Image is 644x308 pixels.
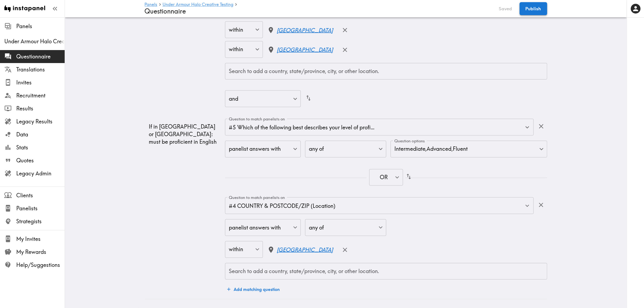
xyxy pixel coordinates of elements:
[16,131,65,138] span: Data
[225,90,301,107] div: and
[523,123,531,132] button: Open
[16,192,65,199] span: Clients
[145,7,492,15] h4: Questionnaire
[225,284,282,295] button: Add matching question
[16,157,65,164] span: Quotes
[16,105,65,112] span: Results
[225,41,263,58] div: within
[369,169,403,186] div: OR
[277,46,333,54] p: [GEOGRAPHIC_DATA]
[305,141,386,158] div: any of
[225,241,263,258] div: within
[16,22,65,30] span: Panels
[4,38,65,45] span: Under Armour Halo Creative Testing
[16,53,65,60] span: Questionnaire
[523,202,531,210] button: Open
[16,92,65,99] span: Recruitment
[394,138,425,144] label: Question options
[229,195,285,201] label: Question to match panelists on
[229,116,285,122] label: Question to match panelists on
[305,219,386,236] div: any of
[225,21,263,38] div: within
[225,219,301,236] div: panelist answers with
[267,46,333,54] a: Spain
[225,141,301,158] div: panelist answers with
[16,118,65,125] span: Legacy Results
[520,2,547,15] button: Publish
[16,66,65,73] span: Translations
[391,141,547,158] div: Intermediate , Advanced , Fluent
[16,248,65,256] span: My Rewards
[267,27,333,34] a: France
[16,144,65,151] span: Stats
[163,2,233,7] a: Under Armour Halo Creative Testing
[277,246,333,254] p: [GEOGRAPHIC_DATA]
[16,261,65,269] span: Help/Suggestions
[149,123,221,146] p: If in [GEOGRAPHIC_DATA] or [GEOGRAPHIC_DATA]: must be proficient in English
[16,79,65,86] span: Invites
[16,170,65,177] span: Legacy Admin
[277,27,333,34] p: [GEOGRAPHIC_DATA]
[16,218,65,225] span: Strategists
[16,205,65,212] span: Panelists
[145,2,157,7] a: Panels
[16,235,65,243] span: My Invites
[267,246,333,254] a: United Kingdom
